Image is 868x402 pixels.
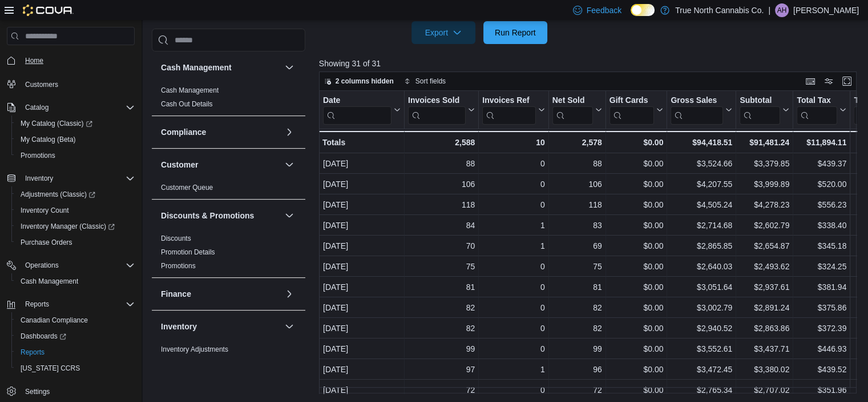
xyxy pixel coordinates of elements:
div: 81 [408,280,475,294]
button: Date [323,95,401,125]
div: [DATE] [323,301,401,315]
div: 75 [408,260,475,273]
span: 2 columns hidden [336,77,394,86]
div: $0.00 [609,321,664,335]
div: $446.93 [797,342,846,356]
button: Keyboard shortcuts [804,74,817,88]
div: 82 [408,321,475,335]
span: Cash Out Details [161,99,213,109]
div: $556.23 [797,198,846,212]
div: Net Sold [552,95,592,106]
span: Feedback [587,5,621,16]
div: 106 [408,177,475,191]
div: 83 [552,218,602,232]
div: Invoices Sold [408,95,466,106]
div: $0.00 [609,136,663,149]
div: [DATE] [323,218,401,232]
div: 106 [552,177,602,191]
p: Showing 31 of 31 [319,58,862,69]
div: $375.86 [797,301,846,315]
div: $3,437.71 [740,342,789,356]
div: Gift Cards [609,95,654,106]
button: Inventory [2,170,139,186]
span: [US_STATE] CCRS [21,364,80,373]
div: 10 [482,136,544,149]
span: Reports [16,345,135,359]
div: 1 [482,239,544,253]
h3: Compliance [161,126,206,138]
button: Customers [2,75,139,92]
div: $351.96 [797,383,846,397]
div: 99 [552,342,602,356]
span: Adjustments (Classic) [21,190,95,199]
div: $324.25 [797,260,846,273]
button: Compliance [282,125,296,139]
div: $0.00 [609,383,664,397]
a: My Catalog (Classic) [11,116,139,132]
div: $2,707.02 [740,383,789,397]
button: Reports [11,344,139,360]
div: $439.52 [797,363,846,376]
div: $2,940.52 [671,321,732,335]
button: My Catalog (Beta) [11,132,139,148]
div: 118 [408,198,475,212]
span: Run Report [495,27,536,38]
span: Inventory Count [16,204,135,217]
span: Inventory Manager (Classic) [16,220,135,233]
button: Export [411,21,475,44]
div: $2,493.62 [740,260,789,273]
button: Discounts & Promotions [161,210,280,221]
span: Promotions [16,149,135,162]
a: Dashboards [11,328,139,344]
a: Canadian Compliance [16,313,92,327]
div: [DATE] [323,321,401,335]
a: Cash Management [16,274,83,288]
div: 82 [408,301,475,315]
span: Promotions [21,151,55,160]
div: [DATE] [323,383,401,397]
div: $3,002.79 [671,301,732,315]
div: $3,472.45 [671,363,732,376]
button: Reports [21,297,54,311]
a: Reports [16,345,49,359]
div: [DATE] [323,342,401,356]
div: $0.00 [609,157,664,170]
span: Home [25,56,43,65]
div: Gift Card Sales [609,95,654,125]
div: Totals [322,136,401,149]
button: Customer [282,158,296,172]
div: 1 [482,218,544,232]
p: | [768,3,770,17]
span: Catalog [25,103,49,112]
button: Inventory [161,321,280,332]
span: Cash Management [16,274,135,288]
a: Adjustments (Classic) [16,188,100,201]
div: [DATE] [323,198,401,212]
span: Operations [25,261,59,270]
span: Customers [21,77,135,91]
span: Cash Management [161,86,219,95]
div: $3,379.85 [740,157,789,170]
button: Invoices Sold [408,95,475,125]
div: [DATE] [323,363,401,376]
a: Promotions [161,262,196,270]
span: My Catalog (Beta) [21,135,76,144]
p: True North Cannabis Co. [675,3,764,17]
div: Gross Sales [671,95,723,106]
span: Purchase Orders [21,238,72,247]
button: Net Sold [552,95,601,125]
div: 70 [408,239,475,253]
div: $2,654.87 [740,239,789,253]
div: $2,863.86 [740,321,789,335]
div: 82 [552,301,602,315]
button: Gross Sales [671,95,732,125]
div: $372.39 [797,321,846,335]
span: Adjustments (Classic) [16,188,135,201]
div: Cash Management [152,83,305,116]
div: $0.00 [609,280,664,294]
div: Subtotal [740,95,780,125]
div: $0.00 [609,198,664,212]
div: $2,865.85 [671,239,732,253]
button: Run Report [483,21,547,44]
span: Reports [21,348,45,357]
